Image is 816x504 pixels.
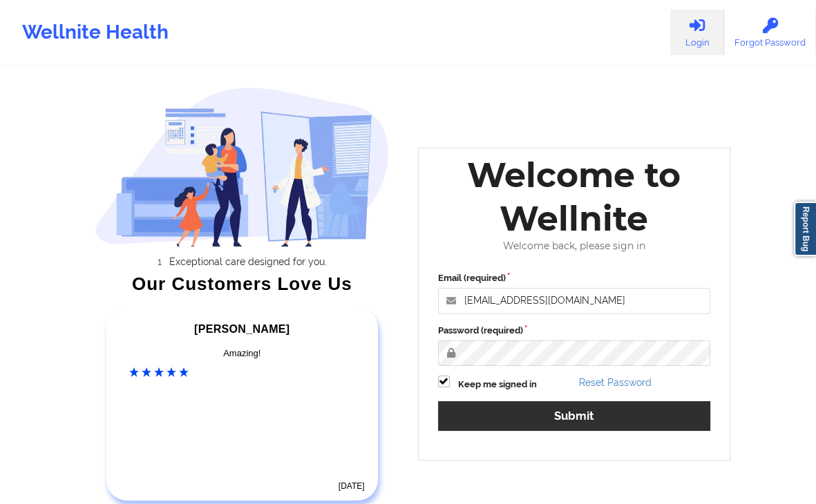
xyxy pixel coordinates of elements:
[194,323,290,335] span: [PERSON_NAME]
[670,10,724,55] a: Login
[579,377,652,388] a: Reset Password
[438,271,711,285] label: Email (required)
[129,347,355,360] div: Amazing!
[339,481,365,491] time: [DATE]
[458,378,537,391] label: Keep me signed in
[428,240,721,252] div: Welcome back, please sign in
[794,202,816,256] a: Report Bug
[95,87,389,246] img: wellnite-auth-hero_200.c722682e.png
[108,256,389,267] li: Exceptional care designed for you.
[438,324,711,338] label: Password (required)
[724,10,816,55] a: Forgot Password
[95,277,389,291] div: Our Customers Love Us
[438,288,711,314] input: Email address
[438,401,711,431] button: Submit
[428,153,721,240] div: Welcome to Wellnite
